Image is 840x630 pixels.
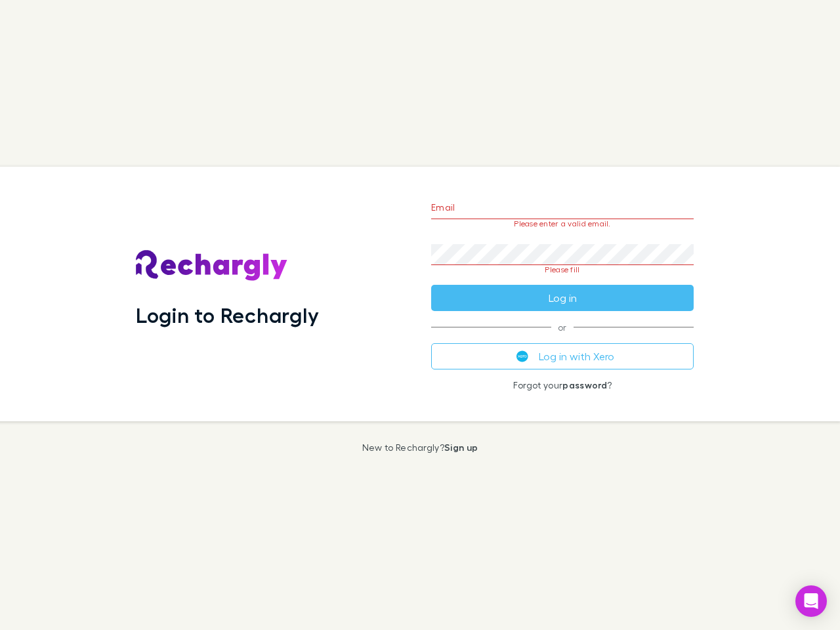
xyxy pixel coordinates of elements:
img: Xero's logo [516,350,528,362]
h1: Login to Rechargly [136,303,319,327]
p: Please fill [431,265,694,274]
img: Rechargly's Logo [136,250,288,282]
p: Please enter a valid email. [431,219,694,228]
a: password [562,379,607,390]
p: New to Rechargly? [362,442,478,453]
p: Forgot your ? [431,380,694,390]
button: Log in [431,285,694,311]
span: or [431,327,694,327]
div: Open Intercom Messenger [795,585,827,617]
button: Log in with Xero [431,343,694,369]
a: Sign up [444,442,478,453]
